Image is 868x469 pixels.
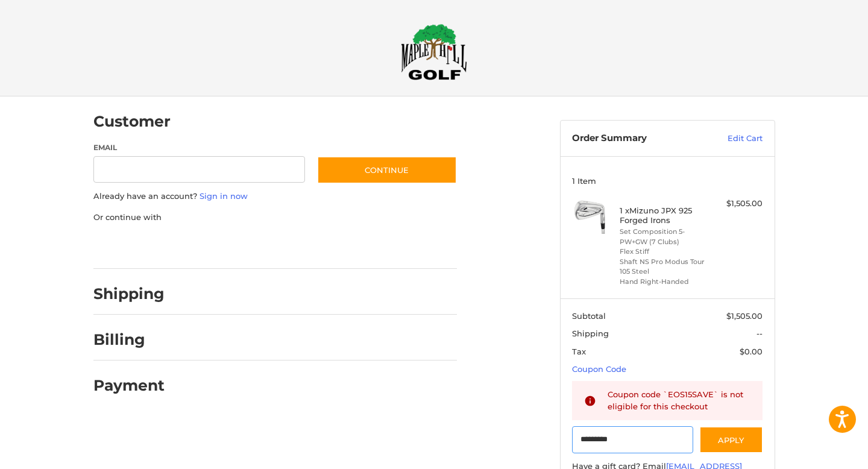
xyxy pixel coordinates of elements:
div: $1,505.00 [715,198,763,210]
h3: Order Summary [572,133,702,145]
iframe: PayPal-paylater [192,235,282,257]
li: Flex Stiff [620,247,712,257]
h2: Customer [93,112,171,131]
input: Gift Certificate or Coupon Code [572,426,693,453]
p: Already have an account? [93,190,457,203]
p: Or continue with [93,212,457,224]
iframe: PayPal-paypal [89,235,180,257]
button: Continue [317,156,457,184]
iframe: PayPal-venmo [294,235,384,257]
li: Shaft NS Pro Modus Tour 105 Steel [620,257,712,277]
span: $0.00 [740,347,763,356]
h2: Shipping [93,285,165,303]
h4: 1 x Mizuno JPX 925 Forged Irons [620,206,712,225]
a: Edit Cart [702,133,763,145]
li: Set Composition 5-PW+GW (7 Clubs) [620,227,712,247]
li: Hand Right-Handed [620,277,712,287]
a: Sign in now [200,191,248,201]
span: $1,505.00 [726,311,763,321]
h2: Billing [93,330,164,349]
span: Subtotal [572,311,606,321]
img: Maple Hill Golf [401,24,467,80]
span: -- [756,329,763,338]
div: Coupon code `EOS15SAVE` is not eligible for this checkout [608,389,751,412]
button: Apply [699,426,763,453]
label: Email [93,142,306,153]
a: Coupon Code [572,364,626,374]
span: Tax [572,347,586,356]
h2: Payment [93,376,165,395]
span: Shipping [572,329,609,338]
h3: 1 Item [572,176,763,186]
